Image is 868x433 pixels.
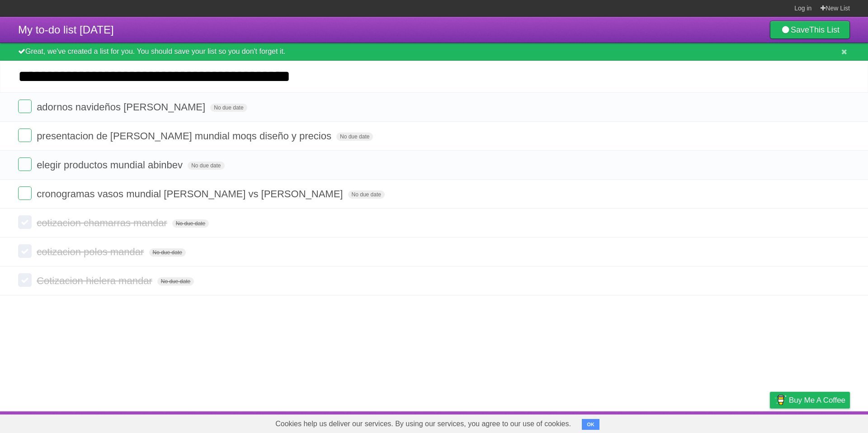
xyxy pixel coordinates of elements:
[18,128,32,142] label: Done
[18,244,32,258] label: Done
[770,392,850,409] a: Buy me a coffee
[650,414,669,431] a: About
[774,392,787,408] img: Buy me a coffee
[266,415,580,433] span: Cookies help us deliver our services. By using our services, you agree to our use of cookies.
[188,162,224,170] span: No due date
[37,188,345,200] span: cronogramas vasos mundial [PERSON_NAME] vs [PERSON_NAME]
[18,100,32,113] label: Done
[18,215,32,229] label: Done
[37,101,208,113] span: adornos navideños [PERSON_NAME]
[727,414,747,431] a: Terms
[210,104,247,112] span: No due date
[172,219,209,228] span: No due date
[37,246,146,257] span: cotizacion polos mandar
[18,157,32,171] label: Done
[149,248,186,257] span: No due date
[37,159,185,171] span: elegir productos mundial abinbev
[348,190,385,199] span: No due date
[789,392,845,408] span: Buy me a coffee
[679,414,716,431] a: Developers
[793,414,850,431] a: Suggest a feature
[157,277,194,285] span: No due date
[770,21,850,39] a: SaveThis List
[37,130,334,142] span: presentacion de [PERSON_NAME] mundial moqs diseño y precios
[18,24,114,36] span: My to-do list [DATE]
[37,217,170,228] span: cotizacion chamarras mandar
[809,25,840,34] b: This List
[18,273,32,287] label: Done
[336,133,373,141] span: No due date
[758,414,782,431] a: Privacy
[582,419,599,430] button: OK
[37,275,155,286] span: Cotizacion hielera mandar
[18,186,32,200] label: Done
